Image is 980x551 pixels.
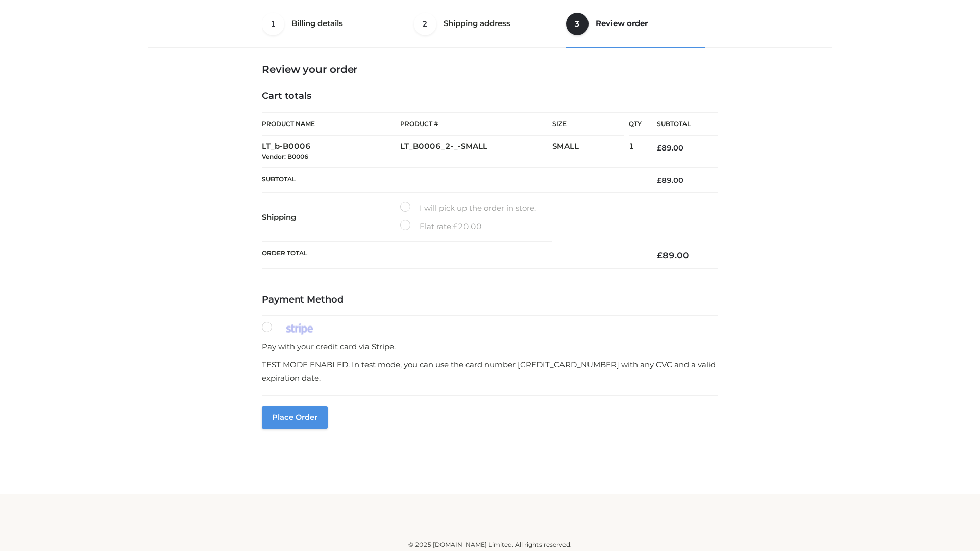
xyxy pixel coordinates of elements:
td: LT_B0006_2-_-SMALL [400,136,552,168]
th: Order Total [262,242,642,269]
p: Pay with your credit card via Stripe. [262,340,718,354]
button: Place order [262,406,328,429]
span: £ [657,250,663,260]
bdi: 89.00 [657,176,683,185]
th: Qty [629,112,642,136]
td: 1 [629,136,642,168]
small: Vendor: B0006 [262,153,308,160]
p: TEST MODE ENABLED. In test mode, you can use the card number [CREDIT_CARD_NUMBER] with any CVC an... [262,358,718,384]
h3: Review your order [262,63,718,76]
th: Subtotal [262,167,642,192]
bdi: 20.00 [453,221,482,231]
th: Shipping [262,193,400,242]
label: I will pick up the order in store. [400,202,536,215]
h4: Payment Method [262,294,718,306]
div: © 2025 [DOMAIN_NAME] Limited. All rights reserved. [152,540,828,550]
span: £ [657,143,661,153]
h4: Cart totals [262,91,718,102]
span: £ [453,221,458,231]
th: Size [552,113,624,136]
td: SMALL [552,136,629,168]
td: LT_b-B0006 [262,136,400,168]
th: Subtotal [642,113,718,136]
span: £ [657,176,661,185]
bdi: 89.00 [657,143,683,153]
th: Product Name [262,112,400,136]
th: Product # [400,112,552,136]
bdi: 89.00 [657,250,689,260]
label: Flat rate: [400,220,482,233]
